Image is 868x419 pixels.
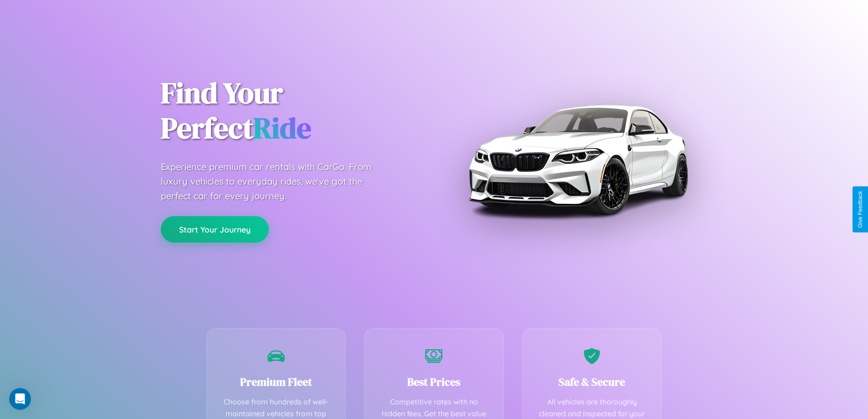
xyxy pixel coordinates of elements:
img: Premium BMW car rental vehicle [464,46,692,274]
h3: Safe & Secure [536,374,648,389]
h1: Find Your Perfect [161,76,421,146]
span: Ride [253,108,311,148]
h3: Premium Fleet [221,374,332,389]
h3: Best Prices [378,374,490,389]
button: Start Your Journey [161,216,269,243]
p: Experience premium car rentals with CarGo. From luxury vehicles to everyday rides, we've got the ... [161,160,389,203]
iframe: Intercom live chat [9,388,31,410]
div: Give Feedback [857,191,863,228]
